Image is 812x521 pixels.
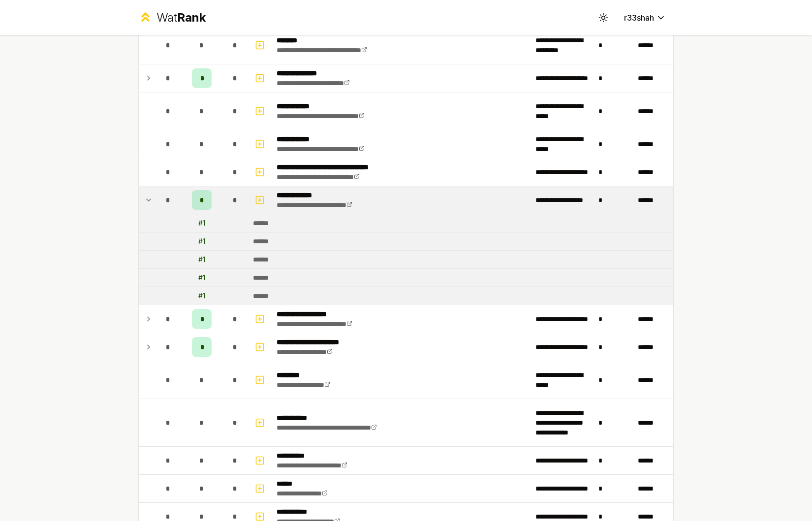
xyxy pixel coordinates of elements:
button: r33shah [616,9,674,27]
div: # 1 [198,236,205,246]
span: Rank [177,10,206,25]
div: # 1 [198,255,205,264]
div: # 1 [198,218,205,228]
span: r33shah [624,12,654,24]
div: Wat [156,10,206,26]
div: # 1 [198,273,205,283]
div: # 1 [198,291,205,301]
a: WatRank [138,10,206,26]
